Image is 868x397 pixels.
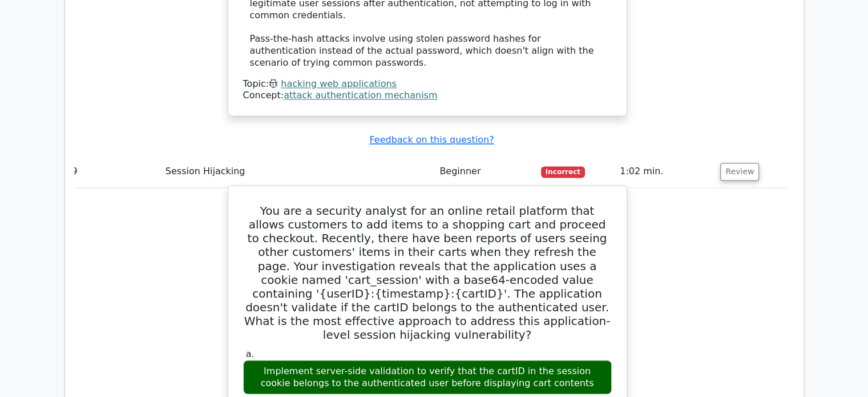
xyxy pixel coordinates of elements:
[615,155,716,188] td: 1:02 min.
[541,166,585,178] span: Incorrect
[67,155,161,188] td: 9
[161,155,435,188] td: Session Hijacking
[720,163,759,181] button: Review
[435,155,536,188] td: Beginner
[284,90,437,101] a: attack authentication mechanism
[281,78,397,89] a: hacking web applications
[246,348,255,359] span: a.
[242,204,613,341] h5: You are a security analyst for an online retail platform that allows customers to add items to a ...
[243,90,612,102] div: Concept:
[243,78,612,90] div: Topic:
[369,134,494,145] a: Feedback on this question?
[243,360,612,394] div: Implement server-side validation to verify that the cartID in the session cookie belongs to the a...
